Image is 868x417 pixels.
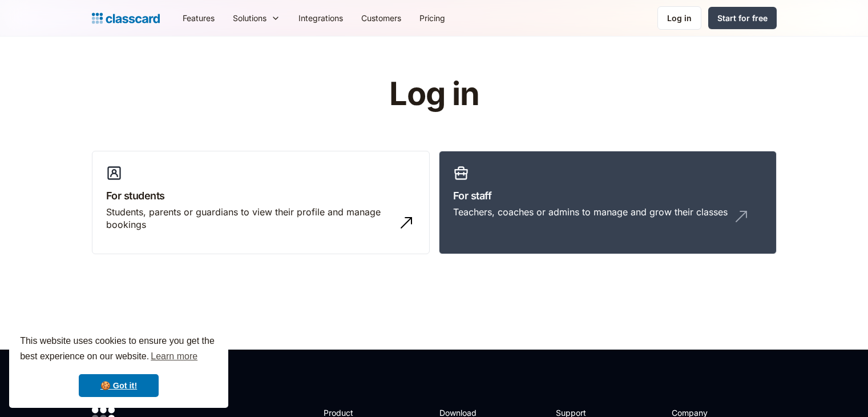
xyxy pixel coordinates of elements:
div: Solutions [233,12,267,24]
a: Customers [352,5,410,31]
h3: For students [106,188,415,203]
span: This website uses cookies to ensure you get the best experience on our website. [20,334,217,365]
a: learn more about cookies [149,348,199,365]
div: cookieconsent [9,323,228,408]
a: Pricing [410,5,454,31]
div: Students, parents or guardians to view their profile and manage bookings [106,206,393,231]
div: Log in [667,12,692,24]
a: For studentsStudents, parents or guardians to view their profile and manage bookings [92,151,430,255]
div: Start for free [717,12,768,24]
a: dismiss cookie message [79,374,159,397]
div: Solutions [224,5,289,31]
a: Log in [657,6,701,30]
a: Features [173,5,224,31]
a: Integrations [289,5,352,31]
div: Teachers, coaches or admins to manage and grow their classes [453,206,728,218]
h1: Log in [253,77,615,112]
a: Start for free [708,7,777,29]
a: For staffTeachers, coaches or admins to manage and grow their classes [439,151,777,255]
h3: For staff [453,188,762,203]
a: home [92,10,160,26]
